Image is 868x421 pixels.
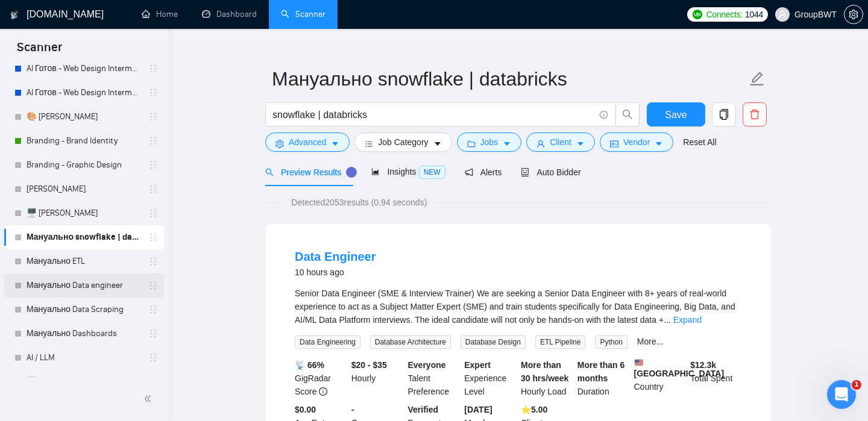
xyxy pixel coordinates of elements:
[743,102,767,126] button: delete
[480,136,498,149] span: Jobs
[346,167,357,178] div: Tooltip anchor
[688,358,744,398] div: Total Spent
[371,167,445,176] span: Insights
[27,298,141,322] a: Мануально Data Scraping
[354,133,451,152] button: barsJob Categorycaret-down
[295,335,360,349] span: Data Engineering
[690,360,716,370] b: $ 12.3k
[535,335,586,349] span: ETL Pipeline
[457,133,522,152] button: folderJobscaret-down
[148,112,158,122] span: holder
[408,360,446,370] b: Everyone
[27,129,141,153] a: Branding - Brand Identity
[275,139,284,148] span: setting
[27,322,141,346] a: Мануально Dashboards
[577,360,625,383] b: More than 6 months
[272,107,594,122] input: Search Freelance Jobs...
[148,88,158,98] span: holder
[265,168,274,176] span: search
[467,139,476,148] span: folder
[27,105,141,129] a: 🎨 [PERSON_NAME]
[610,139,618,148] span: idcard
[148,281,158,290] span: holder
[521,360,568,383] b: More than 30 hrs/week
[202,9,257,19] a: dashboardDashboard
[27,81,141,105] a: AI Готов - Web Design Intermediate минус Development
[526,133,595,152] button: userClientcaret-down
[289,136,326,149] span: Advanced
[521,167,580,177] span: Auto Bidder
[295,250,376,263] a: Data Engineer
[148,232,158,242] span: holder
[462,358,518,398] div: Experience Level
[351,405,354,414] b: -
[148,257,158,266] span: holder
[143,393,156,405] span: double-left
[265,167,352,177] span: Preview Results
[778,10,787,19] span: user
[706,8,743,21] span: Connects:
[521,405,547,414] b: ⭐️ 5.00
[647,102,705,126] button: Save
[521,168,529,176] span: robot
[27,249,141,273] a: Мануально ETL
[743,109,766,120] span: delete
[683,136,716,149] a: Reset All
[295,405,316,414] b: $0.00
[292,358,349,398] div: GigRadar Score
[148,160,158,170] span: holder
[664,315,671,325] span: ...
[635,358,643,367] img: 🇺🇸
[331,139,339,148] span: caret-down
[615,102,640,126] button: search
[27,346,141,370] a: AI / LLM
[265,133,350,152] button: settingAdvancedcaret-down
[27,370,141,394] a: 🗄️ [PERSON_NAME]
[295,360,324,370] b: 📡 66%
[465,168,473,176] span: notification
[406,358,462,398] div: Talent Preference
[852,380,861,390] span: 1
[408,405,439,414] b: Verified
[464,360,491,370] b: Expert
[351,360,387,370] b: $20 - $35
[616,109,639,120] span: search
[365,139,373,148] span: bars
[503,139,511,148] span: caret-down
[844,5,863,24] button: setting
[637,337,664,346] a: More...
[575,358,632,398] div: Duration
[295,287,742,326] div: Senior Data Engineer (SME & Interview Trainer) We are seeking a Senior Data Engineer with 8+ year...
[27,177,141,201] a: [PERSON_NAME].
[148,329,158,338] span: holder
[550,136,571,149] span: Client
[464,405,492,414] b: [DATE]
[148,64,158,73] span: holder
[465,167,502,177] span: Alerts
[371,167,380,176] span: area-chart
[349,358,406,398] div: Hourly
[433,139,442,148] span: caret-down
[844,10,863,19] a: setting
[712,102,736,126] button: copy
[283,196,435,209] span: Detected 2053 results (0.94 seconds)
[142,9,178,19] a: homeHome
[27,153,141,177] a: Branding - Graphic Design
[419,166,445,179] span: NEW
[148,353,158,363] span: holder
[655,139,663,148] span: caret-down
[634,358,725,378] b: [GEOGRAPHIC_DATA]
[27,57,141,81] a: AI Готов - Web Design Intermediate минус Developer
[27,273,141,298] a: Мануально Data engineer
[148,208,158,218] span: holder
[7,39,72,64] span: Scanner
[576,139,585,148] span: caret-down
[518,358,575,398] div: Hourly Load
[600,133,673,152] button: idcardVendorcaret-down
[148,305,158,314] span: holder
[600,111,608,119] span: info-circle
[272,64,747,94] input: Scanner name...
[27,201,141,225] a: 🖥️ [PERSON_NAME]
[148,184,158,194] span: holder
[148,136,158,146] span: holder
